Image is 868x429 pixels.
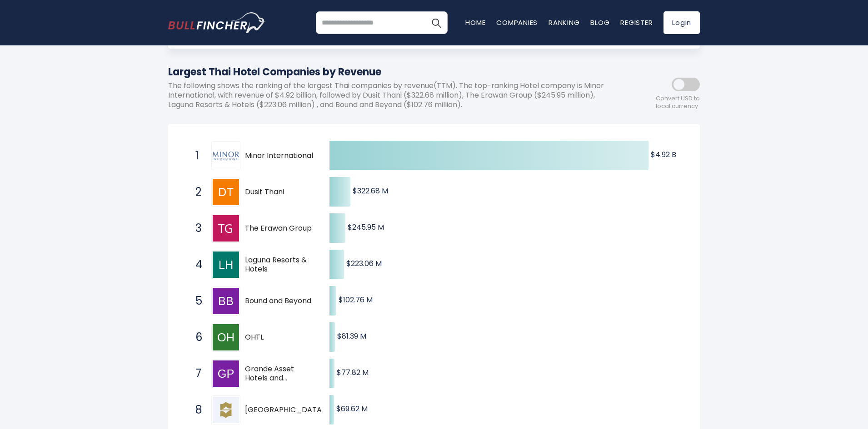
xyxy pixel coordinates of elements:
span: Laguna Resorts & Hotels [245,256,314,275]
span: 6 [191,330,200,345]
a: Blog [590,18,609,27]
span: Grande Asset Hotels and Property [245,365,314,384]
span: 5 [191,293,200,309]
text: $77.82 M [337,367,369,378]
img: Shangri-La Hotel [213,397,239,423]
text: $81.39 M [337,331,366,341]
img: OHTL [213,324,239,350]
text: $102.76 M [339,295,373,305]
h1: Largest Thai Hotel Companies by Revenue [168,64,618,79]
img: Minor International [213,152,239,160]
a: Ranking [549,18,579,27]
span: 1 [191,148,200,163]
span: 2 [191,184,200,200]
span: [GEOGRAPHIC_DATA] [245,405,325,415]
text: $69.62 M [336,404,368,414]
span: Convert USD to local currency [656,95,700,110]
a: Register [620,18,653,27]
span: 3 [191,221,200,236]
span: Dusit Thani [245,187,314,197]
a: Login [663,11,700,34]
text: $245.95 M [348,222,384,232]
text: $322.68 M [353,186,388,196]
a: Home [465,18,485,27]
span: The Erawan Group [245,224,314,233]
p: The following shows the ranking of the largest Thai companies by revenue(TTM). The top-ranking Ho... [168,81,618,109]
img: The Erawan Group [213,215,239,242]
span: 8 [191,402,200,418]
text: $4.92 B [651,149,676,160]
text: $223.06 M [346,258,382,269]
img: bullfincher logo [168,12,266,33]
img: Laguna Resorts & Hotels [213,251,239,278]
span: Bound and Beyond [245,296,314,306]
button: Search [425,11,448,34]
img: Grande Asset Hotels and Property [213,360,239,387]
span: 7 [191,366,200,381]
a: Companies [496,18,538,27]
span: Minor International [245,151,314,161]
span: OHTL [245,333,314,342]
a: Go to homepage [168,12,266,33]
span: 4 [191,257,200,272]
img: Dusit Thani [213,179,239,205]
img: Bound and Beyond [213,288,239,314]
